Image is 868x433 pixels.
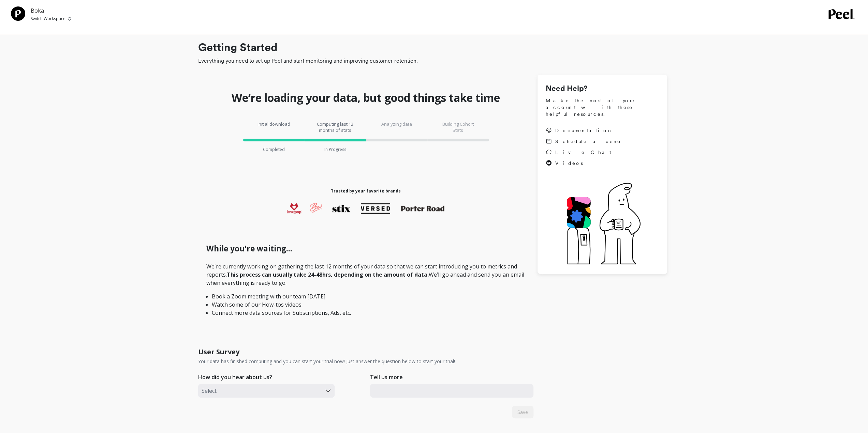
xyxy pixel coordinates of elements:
[11,6,25,21] img: Team Profile
[324,147,346,152] p: In Progress
[546,97,659,118] span: Make the most of your account with these helpful resources.
[31,16,65,21] p: Switch Workspace
[546,127,622,134] a: Documentation
[198,347,239,357] h1: User Survey
[555,138,622,145] span: Schedule a demo
[212,309,520,317] li: Connect more data sources for Subscriptions, Ads, etc.
[198,358,455,365] p: Your data has finished computing and you can start your trial now! Just answer the question below...
[438,121,479,133] p: Building Cohort Stats
[253,121,294,133] p: Initial download
[212,300,520,309] li: Watch some of our How-tos videos
[206,262,525,317] p: We're currently working on gathering the last 12 months of your data so that we can start introdu...
[212,292,520,300] li: Book a Zoom meeting with our team [DATE]
[546,138,622,145] a: Schedule a demo
[227,271,429,278] strong: This process can usually take 24-48hrs, depending on the amount of data.
[546,160,622,167] a: Videos
[376,121,417,133] p: Analyzing data
[555,160,583,167] span: Videos
[31,6,71,15] p: Boka
[546,83,659,94] h1: Need Help?
[331,188,401,194] h1: Trusted by your favorite brands
[68,16,71,21] img: picker
[198,373,272,381] p: How did you hear about us?
[232,91,500,105] h1: We’re loading your data, but good things take time
[198,39,667,56] h1: Getting Started
[198,57,667,65] span: Everything you need to set up Peel and start monitoring and improving customer retention.
[555,127,613,134] span: Documentation
[370,373,403,381] p: Tell us more
[263,147,285,152] p: Completed
[206,243,525,254] h1: While you're waiting...
[315,121,356,133] p: Computing last 12 months of stats
[555,149,611,156] span: Live Chat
